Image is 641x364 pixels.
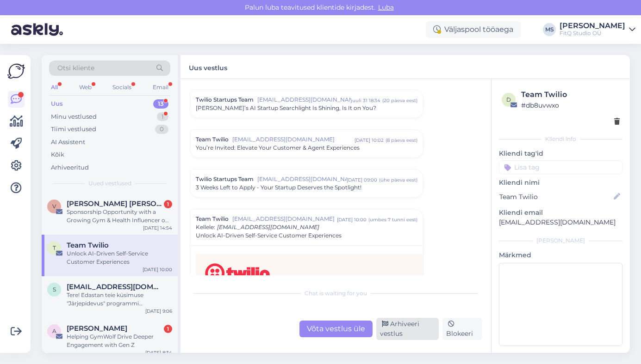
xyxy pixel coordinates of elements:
div: [DATE] 9:06 [145,308,172,315]
div: Tiimi vestlused [51,125,96,134]
span: sirje.pajuri@gmail.com [67,283,163,291]
div: 1 [164,200,172,208]
p: Kliendi nimi [499,178,622,188]
img: Logo [205,263,270,283]
div: Väljaspool tööaega [426,21,521,38]
span: T [53,244,56,251]
span: [EMAIL_ADDRESS][DOMAIN_NAME] [217,224,319,231]
span: Twilio Startups Team [196,96,254,104]
div: Unlock AI-Driven Self-Service Customer Experiences [67,249,172,266]
span: Team Twilio [196,135,229,144]
span: Team Twilio [196,215,229,223]
span: [EMAIL_ADDRESS][DOMAIN_NAME] [257,175,347,183]
a: [PERSON_NAME]FitQ Studio OÜ [560,22,635,37]
div: ( 20 päeva eest ) [382,97,417,104]
div: [PERSON_NAME] [560,22,625,30]
div: ( 8 päeva eest ) [386,137,417,144]
div: Email [151,81,170,93]
div: Kliendi info [499,135,622,143]
div: Sponsorship Opportunity with a Growing Gym & Health Influencer on Instagram [67,208,172,224]
span: You’re Invited: Elevate Your Customer & Agent Experiences [196,144,360,152]
div: Võta vestlus üle [299,321,373,337]
label: Uus vestlus [189,61,227,73]
div: 0 [155,125,168,134]
div: Minu vestlused [51,112,97,121]
div: FitQ Studio OÜ [560,30,625,37]
div: [DATE] 14:54 [143,224,172,231]
span: Luba [375,3,397,12]
div: Socials [111,81,133,93]
span: [EMAIL_ADDRESS][DOMAIN_NAME] [257,96,351,104]
div: MS [543,23,556,36]
div: ( umbes 7 tunni eest ) [368,216,417,223]
div: [DATE] 8:34 [145,349,172,356]
span: Alena Valetti [67,324,127,333]
div: Kõik [51,150,64,159]
span: Twilio Startups Team [196,175,254,183]
div: Team Twilio [521,89,620,100]
div: Arhiveeritud [51,163,89,172]
span: [EMAIL_ADDRESS][DOMAIN_NAME] [232,135,355,144]
div: Blokeeri [442,318,482,340]
div: Helping GymWolf Drive Deeper Engagement with Gen Z [67,333,172,349]
div: Chat is waiting for you [190,289,482,297]
input: Lisa tag [499,160,622,174]
div: AI Assistent [51,138,85,147]
div: [DATE] 09:00 [347,176,377,183]
span: Team Twilio [67,241,109,249]
p: [EMAIL_ADDRESS][DOMAIN_NAME] [499,218,622,227]
span: 3 Weeks Left to Apply - Your Startup Deserves the Spotlight! [196,183,361,192]
div: Arhiveeri vestlus [376,318,439,340]
p: Märkmed [499,250,622,260]
span: Uued vestlused [88,179,131,188]
div: All [49,81,60,93]
span: Otsi kliente [57,63,94,73]
span: Kellele : [196,224,215,231]
div: 13 [153,99,168,109]
div: Web [77,81,93,93]
div: 1 [157,112,168,121]
div: 1 [164,325,172,333]
div: [PERSON_NAME] [499,237,622,245]
div: [DATE] 10:00 [337,216,367,223]
input: Lisa nimi [499,192,612,202]
span: V [52,203,56,210]
span: s [53,286,56,293]
span: Vijay Vikram Verma [67,200,163,208]
img: Askly Logo [7,62,25,80]
span: Unlock AI-Driven Self-Service Customer Experiences [196,231,342,240]
span: d [506,96,511,103]
div: [DATE] 10:02 [355,137,384,144]
div: juuli 31 18:34 [351,97,380,104]
span: A [52,328,56,334]
p: Kliendi email [499,208,622,218]
span: [PERSON_NAME]’s AI Startup Searchlight Is Shining, Is It on You? [196,104,376,112]
div: [DATE] 10:00 [143,266,172,273]
div: ( ühe päeva eest ) [379,176,417,183]
p: Kliendi tag'id [499,149,622,158]
div: # db8uvwxo [521,100,620,110]
div: Uus [51,99,63,109]
div: Tere! Edastan teie küsimuse "Järjepidevus" programmi [PERSON_NAME] videote ligipääsu probleemi ko... [67,291,172,308]
span: [EMAIL_ADDRESS][DOMAIN_NAME] [232,215,337,223]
